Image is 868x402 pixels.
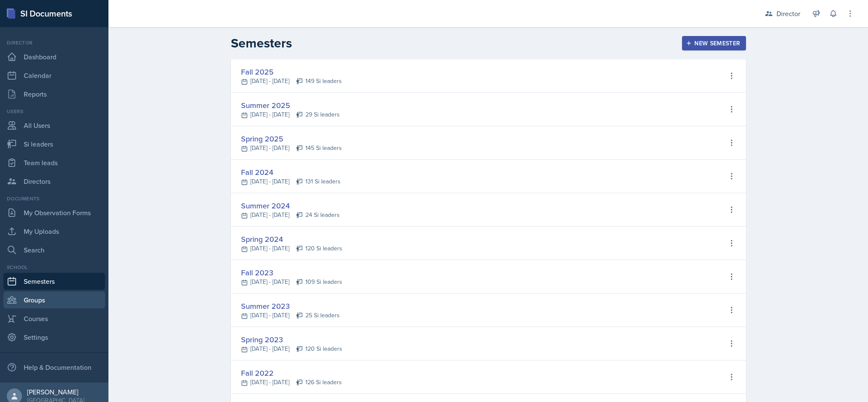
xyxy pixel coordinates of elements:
a: Directors [3,173,105,190]
a: 120 Si leaders [289,344,342,353]
a: All Users [3,117,105,134]
div: Spring 2025 [241,133,342,144]
a: My Observation Forms [3,204,105,221]
a: Settings [3,329,105,346]
div: 25 Si leaders [305,311,340,320]
a: Reports [3,86,105,103]
div: [DATE] - [DATE] [250,211,289,219]
div: 24 Si leaders [305,211,340,219]
a: Calendar [3,67,105,84]
a: 126 Si leaders [289,378,342,387]
div: 109 Si leaders [305,277,342,286]
button: New Semester [682,36,746,50]
a: 109 Si leaders [289,277,342,286]
div: [DATE] - [DATE] [250,378,289,387]
div: 120 Si leaders [305,344,342,353]
div: Help & Documentation [3,359,105,376]
a: 25 Si leaders [289,311,340,320]
div: School [3,263,105,271]
div: [DATE] - [DATE] [250,344,289,353]
div: Summer 2025 [241,100,340,111]
a: Search [3,241,105,258]
a: Semesters [3,273,105,290]
div: New Semester [688,40,740,47]
div: 120 Si leaders [305,244,342,253]
a: 149 Si leaders [289,77,342,86]
a: Dashboard [3,48,105,65]
a: Si leaders [3,136,105,152]
div: Fall 2023 [241,267,342,278]
div: [PERSON_NAME] [27,388,84,396]
div: Summer 2023 [241,300,340,312]
div: Fall 2022 [241,367,342,379]
div: 149 Si leaders [305,77,342,86]
div: Spring 2024 [241,233,342,245]
a: Courses [3,310,105,327]
div: Fall 2024 [241,166,341,178]
a: My Uploads [3,223,105,240]
div: Spring 2023 [241,334,342,345]
div: 126 Si leaders [305,378,342,387]
div: [DATE] - [DATE] [250,177,289,186]
a: 120 Si leaders [289,244,342,253]
div: [DATE] - [DATE] [250,110,289,119]
div: [DATE] - [DATE] [250,311,289,320]
a: Groups [3,291,105,308]
div: Users [3,108,105,115]
a: 29 Si leaders [289,110,340,119]
a: 24 Si leaders [289,211,340,219]
a: 145 Si leaders [289,144,342,152]
a: Team leads [3,154,105,171]
div: [DATE] - [DATE] [250,144,289,152]
div: Fall 2025 [241,66,342,78]
a: 131 Si leaders [289,177,341,186]
div: Director [776,8,800,19]
div: Director [3,39,105,47]
div: Summer 2024 [241,200,340,211]
div: Documents [3,195,105,202]
div: 131 Si leaders [305,177,341,186]
div: [DATE] - [DATE] [250,277,289,286]
div: [DATE] - [DATE] [250,77,289,86]
div: 29 Si leaders [305,110,340,119]
h2: Semesters [231,36,292,51]
div: 145 Si leaders [305,144,342,152]
div: [DATE] - [DATE] [250,244,289,253]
